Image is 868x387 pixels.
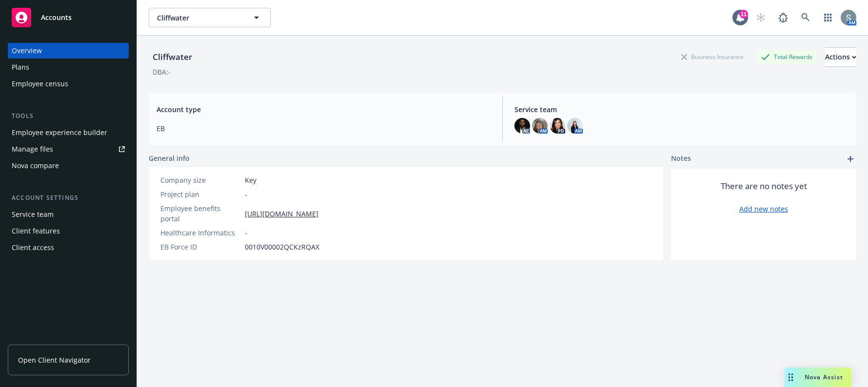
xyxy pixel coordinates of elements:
a: Employee experience builder [8,125,129,140]
div: Manage files [12,141,53,157]
span: EB [157,123,491,134]
span: Cliffwater [157,13,241,23]
div: Cliffwater [149,51,196,63]
span: Account type [157,104,491,115]
span: Notes [671,153,691,165]
button: Cliffwater [149,8,271,27]
a: Service team [8,207,129,222]
span: Accounts [41,14,72,21]
button: Nova Assist [785,368,851,387]
a: Report a Bug [773,8,793,27]
span: - [245,189,247,199]
div: Plans [12,59,29,75]
div: Client features [12,223,60,239]
div: Service team [12,207,54,222]
span: There are no notes yet [721,180,807,192]
a: Start snowing [751,8,770,27]
span: General info [149,153,190,163]
img: photo [532,118,548,134]
div: Tools [8,111,129,121]
div: Total Rewards [756,51,817,63]
a: Plans [8,59,129,75]
button: Actions [825,47,856,67]
a: add [845,153,856,165]
a: Search [796,8,815,27]
div: Account settings [8,193,129,203]
div: Client access [12,240,54,255]
a: Client features [8,223,129,239]
span: Key [245,175,256,185]
div: EB Force ID [160,242,241,252]
div: Drag to move [785,368,797,387]
a: Manage files [8,141,129,157]
span: Open Client Navigator [18,355,91,365]
div: DBA: - [153,67,171,77]
div: Nova compare [12,158,59,174]
span: Service team [514,104,848,115]
img: photo [567,118,583,134]
span: 0010V00002QCKzRQAX [245,242,319,252]
a: Nova compare [8,158,129,174]
a: Switch app [818,8,838,27]
div: Actions [825,48,856,66]
div: 11 [739,10,748,19]
span: - [245,228,247,238]
div: Healthcare Informatics [160,228,241,238]
img: photo [514,118,530,134]
a: Accounts [8,4,129,31]
div: Employee experience builder [12,125,107,140]
div: Project plan [160,189,241,199]
div: Business Insurance [676,51,749,63]
img: photo [841,10,856,25]
div: Employee census [12,76,68,92]
a: [URL][DOMAIN_NAME] [245,209,318,219]
a: Employee census [8,76,129,92]
a: Overview [8,43,129,58]
a: Add new notes [739,204,788,214]
div: Employee benefits portal [160,203,241,224]
div: Overview [12,43,42,58]
span: Nova Assist [805,373,843,381]
img: photo [550,118,565,134]
a: Client access [8,240,129,255]
div: Company size [160,175,241,185]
